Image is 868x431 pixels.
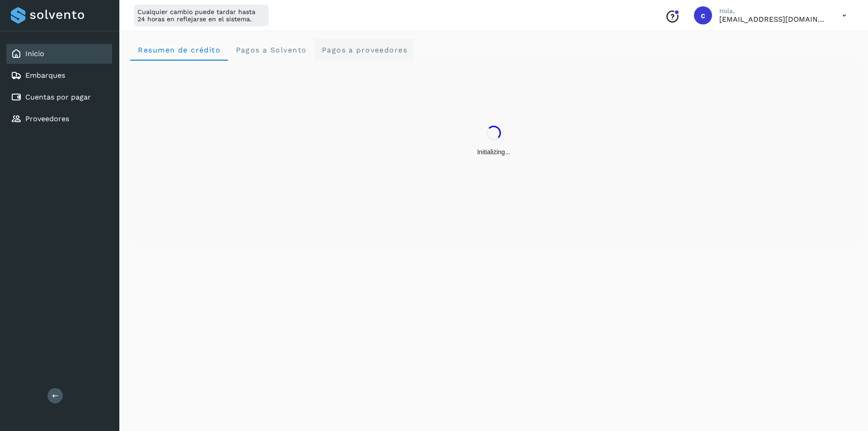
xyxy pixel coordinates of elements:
div: Inicio [6,44,112,64]
div: Embarques [6,66,112,85]
p: contabilidad5@easo.com [719,15,828,24]
a: Embarques [25,71,65,80]
div: Proveedores [6,109,112,129]
a: Proveedores [25,114,69,123]
span: Pagos a proveedores [321,46,407,54]
div: Cuentas por pagar [6,87,112,107]
div: Cualquier cambio puede tardar hasta 24 horas en reflejarse en el sistema. [134,5,269,26]
a: Inicio [25,49,44,58]
span: Pagos a Solvento [235,46,307,54]
p: Hola, [719,7,828,15]
a: Cuentas por pagar [25,93,91,101]
span: Resumen de crédito [137,46,221,54]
